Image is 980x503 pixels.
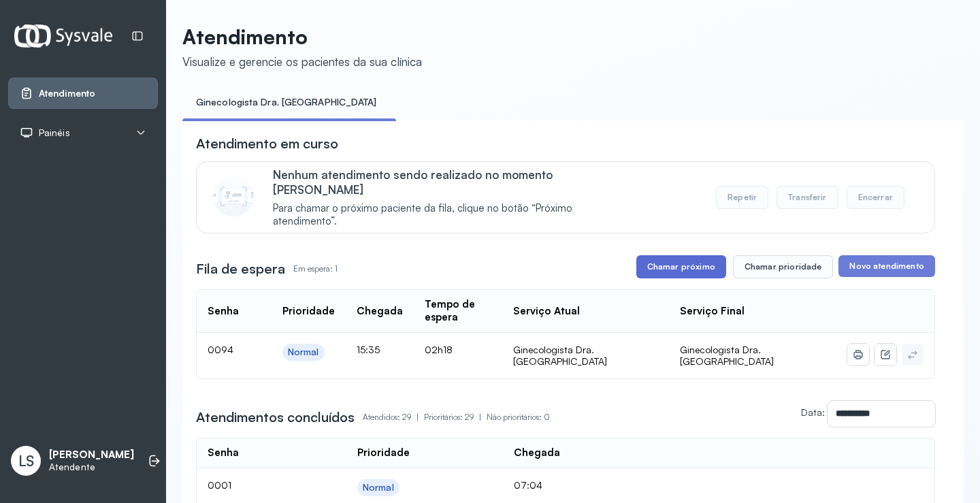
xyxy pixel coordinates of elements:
span: 0001 [208,479,231,491]
div: Visualize e gerencie os pacientes da sua clínica [182,54,422,69]
button: Repetir [716,186,768,209]
p: Atendimento [182,25,422,49]
div: Senha [208,305,239,318]
p: Prioritários: 29 [424,408,487,427]
a: Ginecologista Dra. [GEOGRAPHIC_DATA] [182,91,391,114]
div: Ginecologista Dra. [GEOGRAPHIC_DATA] [513,344,659,368]
span: Para chamar o próximo paciente da fila, clique no botão “Próximo atendimento”. [273,202,633,228]
img: Logotipo do estabelecimento [14,25,112,47]
button: Chamar prioridade [733,255,834,278]
img: Imagem de CalloutCard [213,176,254,216]
div: Tempo de espera [425,298,491,324]
div: Prioridade [282,305,335,318]
span: 02h18 [425,344,453,355]
button: Encerrar [847,186,904,209]
div: Chegada [357,305,403,318]
div: Chegada [514,447,560,459]
p: Atendente [49,461,134,473]
div: Serviço Atual [513,305,580,318]
p: [PERSON_NAME] [49,449,134,461]
button: Transferir [777,186,838,209]
div: Senha [208,447,239,459]
button: Chamar próximo [636,255,726,278]
span: Atendimento [39,88,95,99]
p: Nenhum atendimento sendo realizado no momento [PERSON_NAME] [273,167,633,197]
div: Prioridade [357,447,410,459]
span: 07:04 [514,479,542,491]
div: Normal [363,482,394,493]
label: Data: [801,406,825,418]
h3: Atendimento em curso [196,134,338,153]
p: Em espera: 1 [293,259,338,278]
p: Não prioritários: 0 [487,408,550,427]
span: | [479,412,481,422]
h3: Fila de espera [196,259,285,278]
div: Serviço Final [680,305,745,318]
button: Novo atendimento [838,255,934,277]
h3: Atendimentos concluídos [196,408,355,427]
span: Painéis [39,127,70,139]
span: | [416,412,419,422]
span: Ginecologista Dra. [GEOGRAPHIC_DATA] [680,344,774,368]
span: 0094 [208,344,233,355]
span: 15:35 [357,344,380,355]
div: Normal [288,346,319,358]
p: Atendidos: 29 [363,408,424,427]
a: Atendimento [20,86,146,100]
